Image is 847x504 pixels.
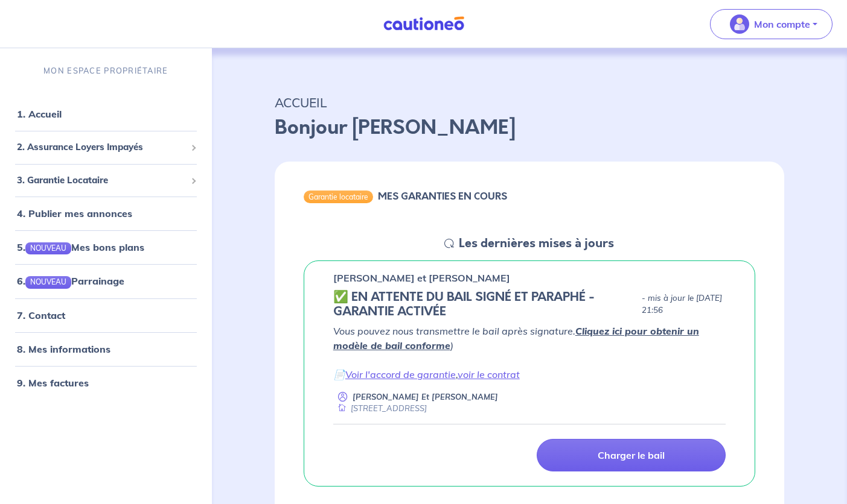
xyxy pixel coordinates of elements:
[378,191,507,202] h6: MES GARANTIES EN COURS
[17,309,65,321] a: 7. Contact
[333,271,510,285] p: [PERSON_NAME] et [PERSON_NAME]
[345,368,456,380] a: Voir l'accord de garantie
[17,376,89,388] a: 9. Mes factures
[5,235,207,259] div: 5.NOUVEAUMes bons plans
[17,241,144,253] a: 5.NOUVEAUMes bons plans
[304,191,373,203] div: Garantie locataire
[5,303,207,327] div: 7. Contact
[17,342,110,354] a: 8. Mes informations
[379,16,469,31] img: Cautioneo
[17,173,186,187] span: 3. Garantie Locataire
[642,292,726,317] p: - mis à jour le [DATE] 21:56
[710,9,833,39] button: illu_account_valid_menu.svgMon compte
[43,65,168,77] p: MON ESPACE PROPRIÉTAIRE
[333,368,520,380] em: 📄 ,
[275,113,784,142] p: Bonjour [PERSON_NAME]
[598,449,665,461] p: Charger le bail
[5,201,207,225] div: 4. Publier mes annonces
[5,168,207,192] div: 3. Garantie Locataire
[333,325,699,351] em: Vous pouvez nous transmettre le bail après signature. )
[730,14,749,34] img: illu_account_valid_menu.svg
[5,336,207,361] div: 8. Mes informations
[537,439,726,471] a: Charger le bail
[459,236,614,251] h5: Les dernières mises à jours
[17,275,124,287] a: 6.NOUVEAUParrainage
[353,391,498,403] p: [PERSON_NAME] Et [PERSON_NAME]
[5,136,207,159] div: 2. Assurance Loyers Impayés
[333,403,427,414] div: [STREET_ADDRESS]
[333,290,638,319] h5: ✅️️️ EN ATTENTE DU BAIL SIGNÉ ET PARAPHÉ - GARANTIE ACTIVÉE
[17,140,186,154] span: 2. Assurance Loyers Impayés
[275,92,784,113] p: ACCUEIL
[333,290,726,319] div: state: CONTRACT-SIGNED, Context: IN-LANDLORD,IS-GL-CAUTION-IN-LANDLORD
[5,102,207,126] div: 1. Accueil
[333,325,699,351] a: Cliquez ici pour obtenir un modèle de bail conforme
[17,207,132,219] a: 4. Publier mes annonces
[5,370,207,394] div: 9. Mes factures
[5,269,207,293] div: 6.NOUVEAUParrainage
[458,368,520,380] a: voir le contrat
[17,108,62,120] a: 1. Accueil
[754,17,810,31] p: Mon compte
